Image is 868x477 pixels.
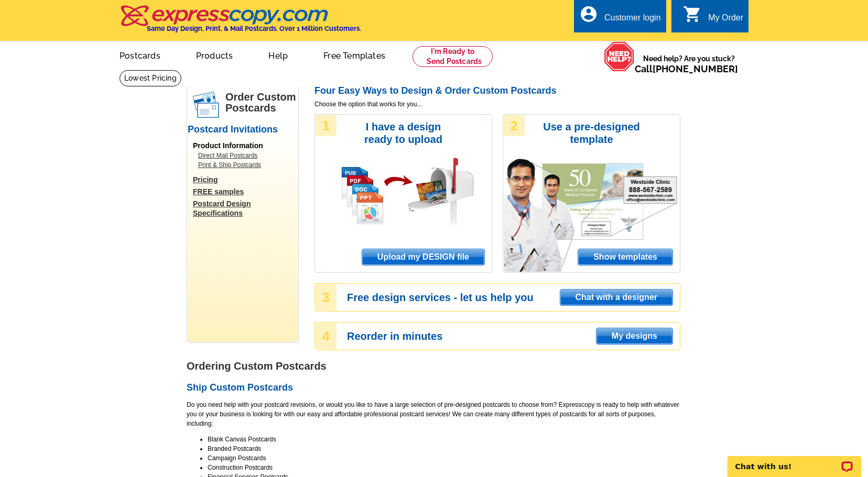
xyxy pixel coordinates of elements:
strong: Ordering Custom Postcards [187,360,327,372]
span: Need help? Are you stuck? [635,53,743,74]
span: Choose the option that works for you... [314,99,680,109]
a: Upload my DESIGN file [362,249,485,265]
i: shopping_cart [683,5,702,24]
li: Branded Postcards [208,444,680,453]
a: Products [179,42,250,67]
li: Blank Canvas Postcards [208,435,680,444]
div: My Order [708,13,743,28]
i: account_circle [579,5,598,24]
div: 1 [316,115,337,136]
span: Call [635,63,738,74]
h3: Reorder in minutes [347,331,679,341]
a: Pricing [193,175,298,184]
h1: Order Custom Postcards [225,92,298,114]
h2: Ship Custom Postcards [187,382,680,394]
a: My designs [596,328,673,345]
a: Direct Mail Postcards [198,151,292,160]
a: FREE samples [193,187,298,196]
li: Construction Postcards [208,463,680,472]
span: Chat with a designer [560,290,672,305]
a: Free Templates [307,42,402,67]
div: 2 [504,115,525,136]
a: Print & Ship Postcards [198,160,292,170]
img: postcards.png [193,92,219,118]
h2: Four Easy Ways to Design & Order Custom Postcards [314,85,680,97]
a: Postcard Design Specifications [193,199,298,218]
span: Upload my DESIGN file [362,249,484,265]
h3: Use a pre-designed template [538,120,645,146]
h3: Free design services - let us help you [347,293,679,302]
a: Show templates [578,249,673,265]
h2: Postcard Invitations [188,124,298,136]
a: [PHONE_NUMBER] [653,63,738,74]
a: shopping_cart My Order [683,12,743,25]
h4: Same Day Design, Print, & Mail Postcards. Over 1 Million Customers. [147,25,361,32]
div: 3 [316,284,337,310]
span: My designs [596,328,672,344]
div: 4 [316,323,337,349]
span: Product Information [193,141,263,150]
li: Campaign Postcards [208,453,680,463]
p: Do you need help with your postcard revisions, or would you like to have a large selection of pre... [187,400,680,428]
h3: I have a design ready to upload [350,120,457,146]
a: Help [252,42,305,67]
a: Same Day Design, Print, & Mail Postcards. Over 1 Million Customers. [120,13,361,32]
iframe: LiveChat chat widget [721,444,868,477]
img: help [604,41,635,72]
a: Postcards [103,42,177,67]
div: Customer login [604,13,661,28]
a: account_circle Customer login [579,12,661,25]
a: Chat with a designer [560,289,673,306]
span: Show templates [578,249,672,265]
